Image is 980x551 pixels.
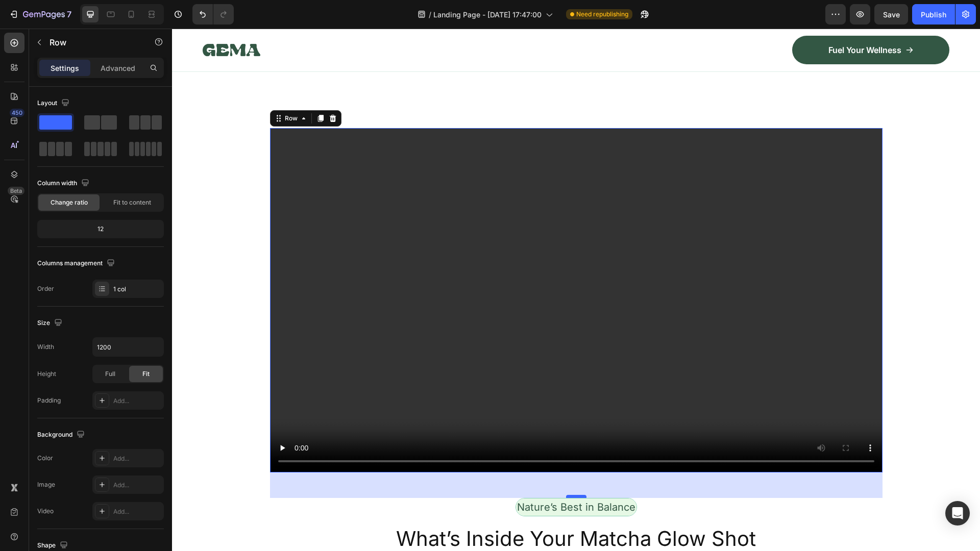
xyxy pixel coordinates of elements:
div: Background [37,428,87,442]
div: Layout [37,96,71,110]
div: Size [37,316,64,330]
span: Save [883,10,900,19]
div: Column width [37,177,91,190]
span: Landing Page - [DATE] 17:47:00 [433,9,542,20]
div: Undo/Redo [192,4,234,24]
div: Add... [113,396,161,406]
button: Publish [912,4,955,24]
div: 1 col [113,285,161,294]
span: / [429,9,431,20]
p: Nature’s Best in Balance [345,471,463,486]
div: Padding [37,396,61,405]
p: Settings [51,63,79,73]
div: Add... [113,507,161,516]
p: Row [50,36,136,48]
div: Add... [113,454,161,463]
iframe: To enrich screen reader interactions, please activate Accessibility in Grammarly extension settings [172,29,980,551]
div: 450 [10,109,24,117]
span: Fit [142,369,150,379]
div: Open Intercom Messenger [945,501,970,525]
div: Add... [113,481,161,490]
p: Advanced [101,63,135,73]
button: 7 [4,4,76,24]
div: Columns management [37,257,117,270]
div: Width [37,342,54,352]
div: 12 [39,222,162,236]
p: 7 [67,8,71,20]
div: Beta [8,187,24,195]
h2: What’s Inside Your Matcha Glow Shot [31,496,777,524]
div: Video [37,507,54,516]
div: Image [37,480,55,489]
span: Need republishing [576,10,628,19]
div: Publish [921,9,946,20]
div: Color [37,454,53,463]
input: Auto [93,338,163,356]
span: Full [105,369,115,379]
span: Change ratio [51,198,88,207]
button: Save [874,4,908,24]
div: Height [37,369,56,379]
span: Fit to content [113,198,151,207]
div: Order [37,284,54,293]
